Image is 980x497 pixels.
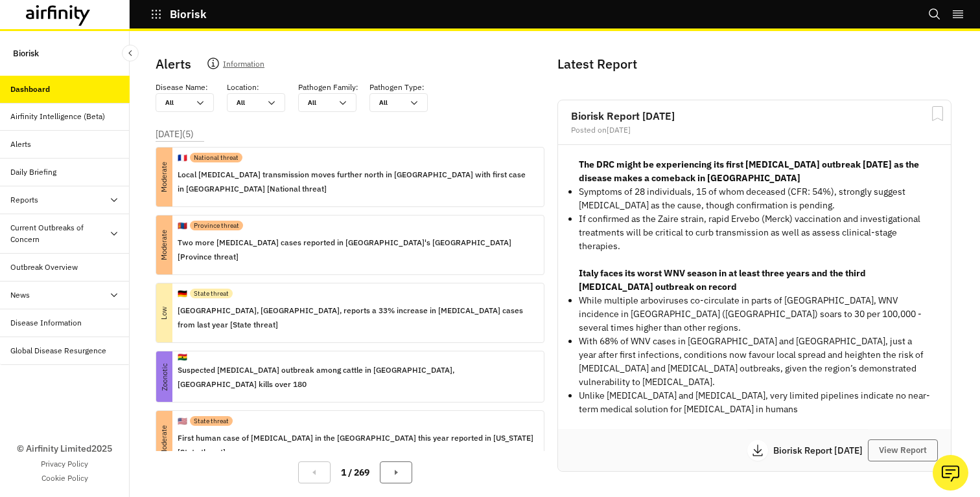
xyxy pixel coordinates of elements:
[17,442,112,456] p: © Airfinity Limited 2025
[135,305,194,321] p: Low
[579,294,930,335] p: While multiple arboviruses co-circulate in parts of [GEOGRAPHIC_DATA], WNV incidence in [GEOGRAPH...
[10,138,31,150] div: Alerts
[579,212,930,253] p: If confirmed as the Zaire strain, rapid Ervebo (Merck) vaccination and investigational treatments...
[150,3,207,25] button: Biorisk
[579,159,919,184] strong: The DRC might be experiencing its first [MEDICAL_DATA] outbreak [DATE] as the disease makes a com...
[933,455,968,491] button: Ask our analysts
[579,185,930,212] p: Symptoms of 28 individuals, 15 of whom deceased (CFR: 54%), strongly suggest [MEDICAL_DATA] as th...
[122,45,139,61] button: Close Sidebar
[10,166,56,178] div: Daily Briefing
[156,54,191,74] p: Alerts
[139,369,190,385] p: Zoonotic
[41,472,88,484] a: Cookie Policy
[178,415,187,427] p: 🇺🇸
[928,3,941,25] button: Search
[194,153,239,162] p: National threat
[178,168,533,196] p: Local [MEDICAL_DATA] transmission moves further north in [GEOGRAPHIC_DATA] with first case in [GE...
[298,82,358,93] p: Pathogen Family :
[41,458,88,470] a: Privacy Policy
[10,317,82,329] div: Disease Information
[10,83,50,95] div: Dashboard
[571,126,938,134] div: Posted on [DATE]
[178,363,533,392] p: Suspected [MEDICAL_DATA] outbreak among cattle in [GEOGRAPHIC_DATA], [GEOGRAPHIC_DATA] kills over...
[10,261,78,273] div: Outbreak Overview
[10,111,105,122] div: Airfinity Intelligence (Beta)
[341,466,369,480] p: 1 / 269
[10,345,106,357] div: Global Disease Resurgence
[170,8,207,20] p: Biorisk
[929,105,946,122] svg: Bookmark Report
[178,236,533,264] p: Two more [MEDICAL_DATA] cases reported in [GEOGRAPHIC_DATA]'s [GEOGRAPHIC_DATA] [Province threat]
[178,431,533,459] p: First human case of [MEDICAL_DATA] in the [GEOGRAPHIC_DATA] this year reported in [US_STATE] [Sta...
[156,82,208,93] p: Disease Name :
[135,237,194,253] p: Moderate
[178,152,187,164] p: 🇫🇷
[579,267,866,293] strong: Italy faces its worst WNV season in at least three years and the third [MEDICAL_DATA] outbreak on...
[178,288,187,300] p: 🇩🇪
[178,351,187,363] p: 🇬🇭
[194,289,229,298] p: State threat
[227,82,259,93] p: Location :
[135,432,194,448] p: Moderate
[773,446,868,455] p: Biorisk Report [DATE]
[579,335,930,389] p: With 68% of WNV cases in [GEOGRAPHIC_DATA] and [GEOGRAPHIC_DATA], just a year after first infecti...
[178,220,187,232] p: 🇲🇳
[223,57,264,75] p: Information
[156,127,194,141] p: [DATE] ( 5 )
[194,221,239,230] p: Province threat
[380,461,412,483] button: Next Page
[13,41,39,65] p: Biorisk
[557,54,949,74] p: Latest Report
[369,82,425,93] p: Pathogen Type :
[135,169,194,185] p: Moderate
[194,416,229,426] p: State threat
[298,461,331,483] button: Previous Page
[10,222,109,245] div: Current Outbreaks of Concern
[10,194,38,206] div: Reports
[868,439,938,461] button: View Report
[579,389,930,416] p: Unlike [MEDICAL_DATA] and [MEDICAL_DATA], very limited pipelines indicate no near-term medical so...
[10,289,30,301] div: News
[571,111,938,121] h2: Biorisk Report [DATE]
[178,304,533,332] p: [GEOGRAPHIC_DATA], [GEOGRAPHIC_DATA], reports a 33% increase in [MEDICAL_DATA] cases from last ye...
